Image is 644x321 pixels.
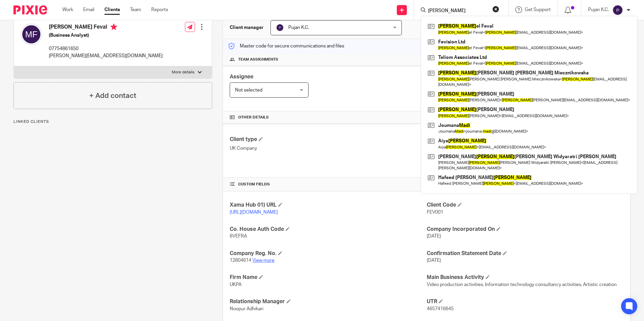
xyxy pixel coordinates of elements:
span: Other details [238,115,269,120]
span: 6VEFRA [230,234,247,239]
span: Not selected [235,88,262,93]
span: Pujan K.C. [288,25,309,30]
p: UK Company [230,145,426,152]
h4: Client Code [427,202,623,209]
h4: + Add contact [89,91,136,101]
span: 12804614 [230,258,251,263]
span: Video production activities, Information technology consultancy activities, Artistic creation [427,282,617,287]
h3: Client manager [230,24,264,31]
h4: Client type [230,136,426,143]
a: Reports [151,6,168,13]
span: UKPA [230,282,241,287]
h4: Confirmation Statement Date [427,250,623,257]
span: Team assignments [238,57,278,62]
h4: Company Reg. No. [230,250,426,257]
h4: CUSTOM FIELDS [230,182,426,187]
p: Linked clients [13,119,212,124]
img: svg%3E [21,24,42,45]
h4: Main Business Activity [427,274,623,281]
p: More details [172,70,194,75]
a: View more [252,258,275,263]
img: svg%3E [276,24,284,32]
h4: UTR [427,298,623,305]
p: 07754861650 [49,45,163,52]
span: FEV001 [427,210,443,215]
span: Assignee [230,74,253,79]
span: Get Support [525,7,551,12]
a: Email [83,6,94,13]
input: Search [427,8,488,14]
h4: Firm Name [230,274,426,281]
a: [URL][DOMAIN_NAME] [230,210,278,215]
h4: Relationship Manager [230,298,426,305]
a: Work [62,6,73,13]
img: Pixie [13,5,47,14]
span: [DATE] [427,234,441,239]
span: Noopur Adhikari [230,307,263,311]
p: Master code for secure communications and files [228,43,344,49]
p: Pujan K.C. [588,6,609,13]
h4: [PERSON_NAME] Feval [49,24,163,32]
i: Primary [110,24,117,30]
span: [DATE] [427,258,441,263]
h4: Xama Hub 01) URL [230,202,426,209]
a: Clients [104,6,120,13]
h4: Co. House Auth Code [230,226,426,233]
a: Team [130,6,141,13]
p: [PERSON_NAME][EMAIL_ADDRESS][DOMAIN_NAME] [49,52,163,59]
h5: (Business Analyst) [49,32,163,39]
img: svg%3E [612,5,623,15]
span: 4657416645 [427,307,454,311]
h4: Company Incorporated On [427,226,623,233]
button: Clear [492,6,499,12]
